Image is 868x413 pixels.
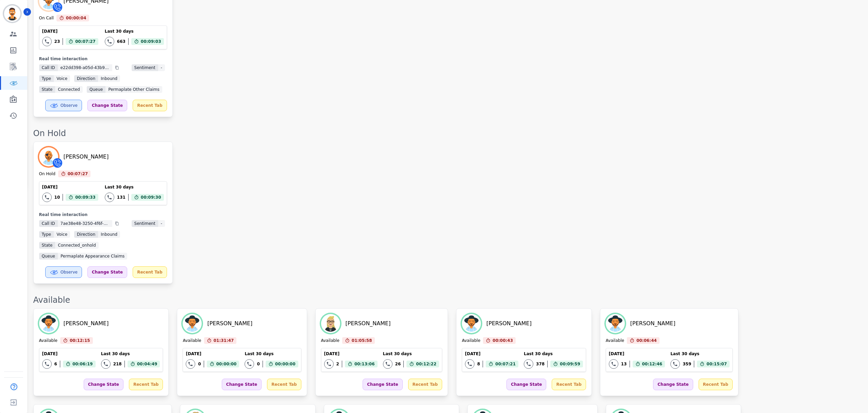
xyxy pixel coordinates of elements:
div: On Call [39,15,54,21]
div: [PERSON_NAME] [64,319,109,328]
span: 00:12:46 [642,361,663,367]
div: [DATE] [186,351,239,357]
span: - [158,220,165,227]
div: Change State [222,379,262,390]
div: 218 [113,361,122,367]
div: Change State [87,100,127,111]
span: Queue [39,253,58,260]
span: inbound [98,75,120,82]
div: Last 30 days [245,351,298,357]
div: On Hold [39,171,55,177]
span: voice [54,231,70,238]
div: 6 [54,361,57,367]
span: Observe [61,103,78,108]
div: Available [321,338,339,344]
span: voice [54,75,70,82]
span: State [39,86,55,93]
span: 00:15:07 [706,361,727,367]
div: Last 30 days [524,351,583,357]
div: Available [462,338,480,344]
div: 10 [54,195,60,200]
span: 00:12:22 [416,361,436,367]
div: Recent Tab [267,379,301,390]
div: 26 [395,361,401,367]
button: Observe [45,266,82,278]
div: Last 30 days [383,351,439,357]
img: Bordered avatar [4,5,20,22]
div: Recent Tab [552,379,586,390]
div: Available [33,295,861,305]
div: [DATE] [324,351,378,357]
span: 00:00:00 [275,361,296,367]
div: 0 [198,361,201,367]
div: Available [39,338,57,344]
span: 01:31:47 [214,337,234,344]
span: Queue [87,86,105,93]
div: Real time interaction [39,56,167,62]
span: 00:06:19 [72,361,93,367]
div: 663 [117,39,126,44]
div: [DATE] [465,351,518,357]
span: 00:12:15 [70,337,90,344]
img: Avatar [462,314,481,333]
span: 00:00:00 [216,361,237,367]
span: inbound [98,231,120,238]
div: [DATE] [42,184,98,190]
div: [DATE] [42,29,98,34]
div: [DATE] [609,351,665,357]
img: Avatar [39,147,58,166]
span: 00:00:43 [493,337,513,344]
div: [PERSON_NAME] [64,153,109,161]
span: Permaplate Appearance Claims [58,253,127,260]
img: Avatar [606,314,625,333]
span: State [39,242,55,249]
button: Observe [45,100,82,111]
span: 7ae38e48-3250-4f6f-a9a2-0ccfbef45bb4 [58,220,112,227]
span: 00:13:06 [354,361,375,367]
div: 2 [336,361,339,367]
span: Call ID [39,220,58,227]
img: Avatar [321,314,340,333]
span: Sentiment [132,220,158,227]
span: Type [39,75,54,82]
span: 00:09:03 [141,38,161,45]
div: Recent Tab [408,379,442,390]
div: 131 [117,195,126,200]
span: 00:04:49 [137,361,157,367]
div: Last 30 days [105,184,164,190]
span: connected_onhold [55,242,98,249]
span: 00:09:33 [75,194,96,201]
span: 00:00:04 [66,15,86,21]
div: [PERSON_NAME] [346,319,391,328]
div: [PERSON_NAME] [630,319,675,328]
div: On Hold [33,128,861,139]
div: Recent Tab [133,100,167,111]
span: Direction [74,75,98,82]
span: 00:09:59 [560,361,580,367]
div: Change State [506,379,546,390]
div: Real time interaction [39,212,167,217]
span: 00:07:27 [68,170,88,177]
span: 00:09:30 [141,194,161,201]
span: 00:07:21 [495,361,516,367]
span: connected [55,86,83,93]
span: 00:07:27 [75,38,96,45]
div: Available [606,338,624,344]
div: Last 30 days [670,351,730,357]
img: Avatar [183,314,202,333]
div: [PERSON_NAME] [207,319,252,328]
span: - [158,64,165,71]
div: Last 30 days [105,29,164,34]
div: Recent Tab [699,379,733,390]
div: Change State [87,266,127,278]
span: Direction [74,231,98,238]
span: Sentiment [132,64,158,71]
div: 23 [54,39,60,44]
span: 00:06:44 [636,337,657,344]
div: 359 [683,361,691,367]
div: 8 [477,361,480,367]
div: Change State [84,379,123,390]
img: Avatar [39,314,58,333]
div: Recent Tab [129,379,163,390]
div: [DATE] [42,351,96,357]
